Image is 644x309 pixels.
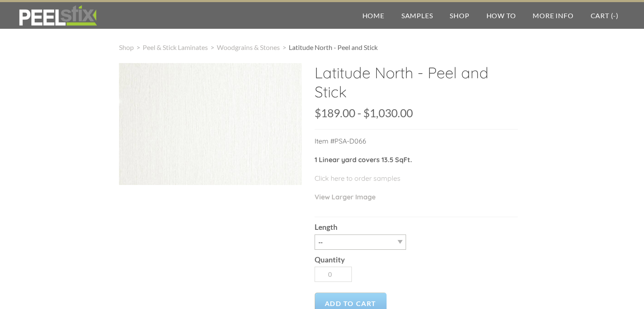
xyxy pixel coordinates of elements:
[280,43,289,51] span: >
[315,193,376,201] a: View Larger Image
[134,43,143,51] span: >
[315,136,518,154] p: Item #PSA-D066
[217,43,280,51] a: Woodgrains & Stones
[393,2,442,29] a: Samples
[143,43,208,51] a: Peel & Stick Laminates
[613,11,616,19] span: -
[119,43,134,51] a: Shop
[315,155,412,164] strong: 1 Linear yard covers 13.5 SqFt.
[354,2,393,29] a: Home
[315,255,345,264] b: Quantity
[208,43,217,51] span: >
[315,223,337,232] b: Length
[315,63,518,108] h2: Latitude North - Peel and Stick
[524,2,582,29] a: More Info
[289,43,378,51] span: Latitude North - Peel and Stick
[315,106,413,120] span: $189.00 - $1,030.00
[17,5,99,26] img: REFACE SUPPLIES
[315,174,401,182] a: Click here to order samples
[582,2,627,29] a: Cart (-)
[441,2,478,29] a: Shop
[478,2,525,29] a: How To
